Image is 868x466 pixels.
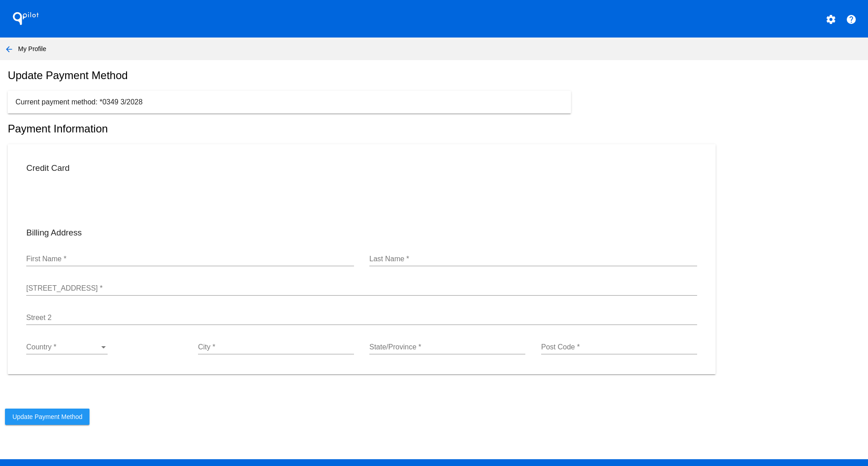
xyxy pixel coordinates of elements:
[369,343,525,351] input: State/Province *
[26,343,108,351] mat-select: Country *
[541,343,697,351] input: Post Code *
[26,284,697,292] input: Street 1 *
[26,343,57,351] span: Country *
[15,98,563,106] p: Current payment method: *0349 3/2028
[26,255,354,263] input: First Name *
[198,343,354,351] input: City *
[26,228,697,238] h3: Billing Address
[8,122,860,135] h2: Payment Information
[8,69,571,82] h1: Update Payment Method
[12,413,82,420] span: Update Payment Method
[26,163,697,173] h3: Credit Card
[826,14,836,25] mat-icon: settings
[5,409,90,425] button: Update Payment Method
[8,9,44,28] h1: QPilot
[369,255,697,263] input: Last Name *
[4,44,14,55] mat-icon: arrow_back
[846,14,857,25] mat-icon: help
[26,314,697,322] input: Street 2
